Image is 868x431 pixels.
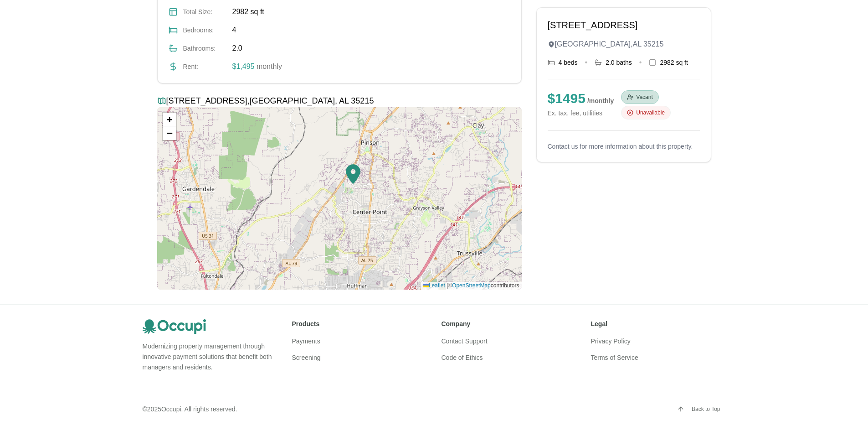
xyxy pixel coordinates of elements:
[636,109,665,116] span: Unavailable
[591,319,726,328] h3: Legal
[143,341,277,372] p: Modernizing property management through innovative payment solutions that benefit both managers a...
[591,338,631,345] a: Privacy Policy
[232,25,236,36] span: 4
[163,113,176,126] a: Zoom in
[232,6,264,17] span: 2982 sq ft
[232,43,242,54] span: 2.0
[555,39,664,50] span: [GEOGRAPHIC_DATA] , AL 35215
[587,97,614,104] span: / monthly
[452,282,491,289] a: OpenStreetMap
[442,319,576,328] h3: Company
[672,402,725,416] button: Back to Top
[442,354,483,361] a: Code of Ethics
[636,93,652,101] span: Vacant
[606,58,632,67] span: 2.0 baths
[292,354,321,361] a: Screening
[346,164,360,184] img: Marker
[421,282,522,290] div: © contributors
[292,336,427,363] nav: Products navigation
[548,109,614,118] small: Ex. tax, fee, utilities
[639,57,642,68] div: •
[232,62,255,70] span: $1,495
[591,354,638,361] a: Terms of Service
[183,44,227,53] span: Bathrooms :
[447,282,448,289] span: |
[442,336,576,363] nav: Company navigation
[585,57,588,68] div: •
[183,26,227,35] span: Bedrooms :
[548,142,700,151] p: Contact us for more information about this property.
[292,319,427,328] h3: Products
[166,114,172,125] span: +
[163,126,176,140] a: Zoom out
[166,127,172,139] span: −
[559,58,578,67] span: 4 beds
[442,338,488,345] a: Contact Support
[548,19,700,31] h1: [STREET_ADDRESS]
[254,62,282,70] span: monthly
[548,90,614,107] p: $ 1495
[292,338,320,345] a: Payments
[660,58,688,67] span: 2982 sq ft
[423,282,445,289] a: Leaflet
[143,405,237,414] p: © 2025 Occupi. All rights reserved.
[183,7,227,16] span: Total Size :
[591,336,726,363] nav: Legal navigation
[157,94,522,107] h3: [STREET_ADDRESS] , [GEOGRAPHIC_DATA] , AL 35215
[183,62,227,71] span: Rent :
